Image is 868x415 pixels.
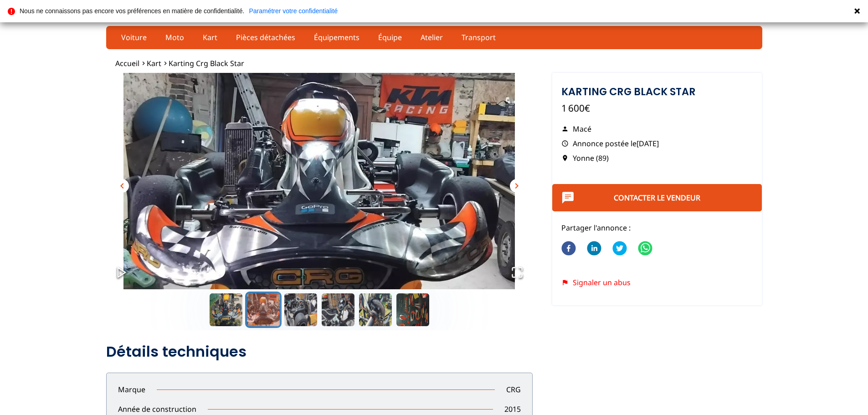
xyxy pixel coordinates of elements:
[107,404,208,414] p: Année de construction
[561,87,753,97] h1: Karting crg Black star
[159,30,190,45] a: Moto
[230,30,301,45] a: Pièces détachées
[561,102,753,115] p: 1 600€
[510,179,524,193] button: chevron_right
[561,138,753,149] p: Annonce postée le [DATE]
[357,292,394,328] button: Go to Slide 5
[282,292,319,328] button: Go to Slide 3
[169,58,244,68] a: Karting crg Black star
[561,278,753,287] div: Signaler un abus
[395,292,431,328] button: Go to Slide 6
[493,404,532,414] p: 2015
[511,180,522,191] span: chevron_right
[552,184,762,211] button: Contacter le vendeur
[115,179,129,193] button: chevron_left
[20,8,244,14] p: Nous ne connaissons pas encore vos préférences en matière de confidentialité.
[106,257,137,289] button: Play or Pause Slideshow
[561,235,576,262] button: facebook
[147,58,161,68] a: Kart
[308,30,365,45] a: Équipements
[106,343,533,361] h2: Détails techniques
[197,30,223,45] a: Kart
[117,180,128,191] span: chevron_left
[107,384,157,395] p: Marque
[115,58,139,68] a: Accueil
[208,292,244,328] button: Go to Slide 1
[106,73,533,289] div: Go to Slide 2
[502,257,533,289] button: Open Fullscreen
[495,384,532,395] p: CRG
[245,292,282,328] button: Go to Slide 2
[320,292,356,328] button: Go to Slide 4
[106,73,533,310] img: image
[415,30,449,45] a: Atelier
[115,30,153,45] a: Voiture
[561,124,753,134] p: Macé
[106,292,533,328] div: Thumbnail Navigation
[372,30,408,45] a: Équipe
[638,235,652,262] button: whatsapp
[561,153,753,163] p: Yonne (89)
[612,235,627,262] button: twitter
[249,8,338,14] a: Paramétrer votre confidentialité
[587,235,601,262] button: linkedin
[561,223,753,233] p: Partager l'annonce :
[456,30,502,45] a: Transport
